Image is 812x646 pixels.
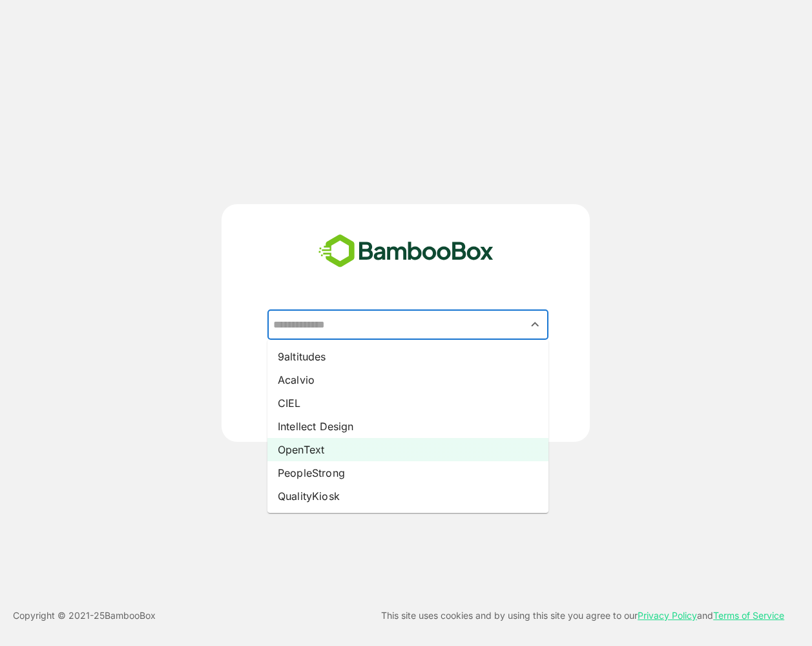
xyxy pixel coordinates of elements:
[267,484,548,508] li: QualityKiosk
[381,608,784,623] p: This site uses cookies and by using this site you agree to our and
[13,608,156,623] p: Copyright © 2021- 25 BambooBox
[526,316,544,333] button: Close
[267,391,548,415] li: CIEL
[267,438,548,461] li: OpenText
[311,230,501,273] img: bamboobox
[638,610,697,621] a: Privacy Policy
[267,461,548,484] li: PeopleStrong
[713,610,784,621] a: Terms of Service
[267,415,548,438] li: Intellect Design
[267,345,548,368] li: 9altitudes
[267,368,548,391] li: Acalvio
